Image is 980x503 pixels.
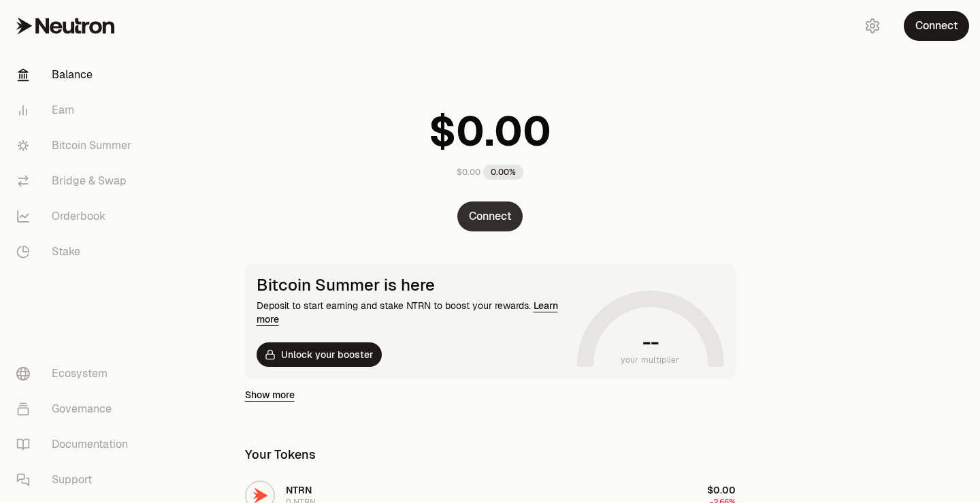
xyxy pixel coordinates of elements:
a: Governance [5,391,147,427]
a: Bitcoin Summer [5,128,147,163]
a: Documentation [5,427,147,462]
a: Stake [5,234,147,270]
div: Your Tokens [245,445,316,464]
a: Ecosystem [5,356,147,391]
button: Connect [457,201,523,231]
span: your multiplier [621,353,680,367]
div: Deposit to start earning and stake NTRN to boost your rewards. [257,299,572,326]
button: Unlock your booster [257,342,382,367]
a: Show more [245,388,295,402]
div: Bitcoin Summer is here [257,276,572,295]
a: Earn [5,93,147,128]
div: 0.00% [483,165,523,180]
a: Bridge & Swap [5,163,147,199]
h1: -- [642,331,658,353]
a: Orderbook [5,199,147,234]
div: $0.00 [457,167,480,178]
a: Balance [5,57,147,93]
a: Support [5,462,147,498]
button: Connect [904,11,969,41]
